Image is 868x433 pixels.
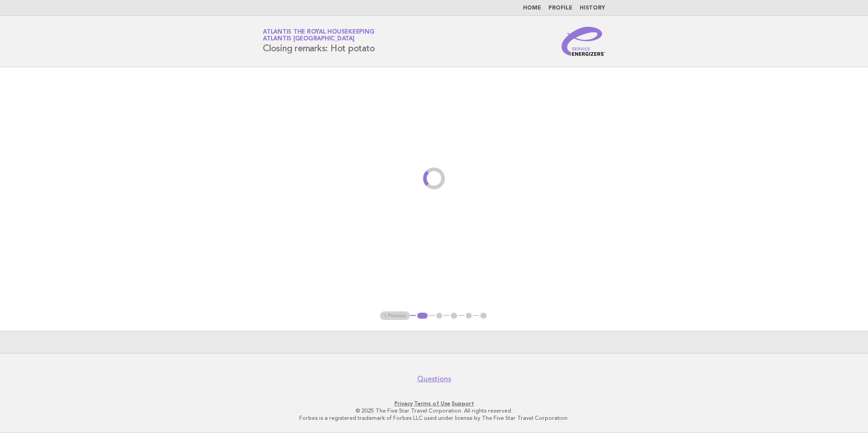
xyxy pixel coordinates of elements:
a: Home [523,5,541,11]
p: Forbes is a registered trademark of Forbes LLC used under license by The Five Star Travel Corpora... [156,414,712,422]
span: Atlantis [GEOGRAPHIC_DATA] [263,36,355,42]
p: © 2025 The Five Star Travel Corporation. All rights reserved. [156,407,712,414]
img: Service Energizers [562,27,605,56]
a: Questions [417,374,451,384]
h1: Closing remarks: Hot potato [263,30,375,53]
p: · · [156,400,712,407]
a: Support [452,400,474,407]
a: Atlantis the Royal HousekeepingAtlantis [GEOGRAPHIC_DATA] [263,29,374,42]
a: History [580,5,605,11]
a: Privacy [395,400,413,407]
a: Terms of Use [414,400,450,407]
a: Profile [548,5,572,11]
